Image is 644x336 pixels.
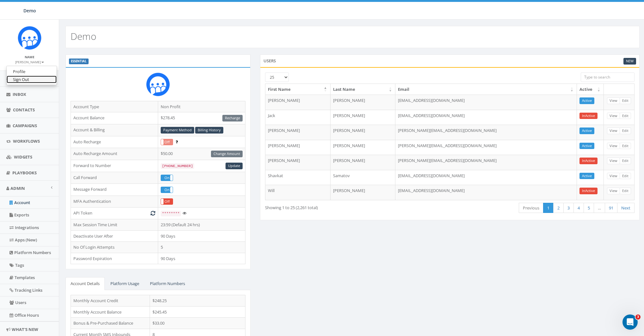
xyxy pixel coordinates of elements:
div: OnOff [161,175,173,181]
a: Edit [620,143,631,149]
td: Call Forward [71,172,158,184]
a: View [607,173,620,179]
th: Email: activate to sort column ascending [395,84,577,95]
td: [EMAIL_ADDRESS][DOMAIN_NAME] [395,110,577,125]
td: Shavkat [265,170,331,185]
td: 23:59 (Default 24 hrs) [158,219,245,231]
td: Monthly Account Credit [71,295,150,306]
td: [EMAIL_ADDRESS][DOMAIN_NAME] [395,185,577,200]
td: [PERSON_NAME] [331,155,396,170]
a: 3 [563,203,574,213]
div: OnOff [161,139,173,145]
a: Edit [620,158,631,164]
td: [PERSON_NAME][EMAIL_ADDRESS][DOMAIN_NAME] [395,140,577,155]
td: No Of Login Attempts [71,242,158,253]
th: Last Name: activate to sort column ascending [331,84,396,95]
td: Account Type [71,101,158,112]
small: [PERSON_NAME] [15,60,44,64]
a: Account Details [65,277,105,290]
a: Active [579,128,594,134]
td: [PERSON_NAME] [331,140,396,155]
input: Type to search [581,72,635,82]
a: Active [579,143,594,149]
a: View [607,143,620,149]
label: On [161,187,173,193]
a: Edit [620,97,631,104]
td: Message Forward [71,184,158,196]
td: MFA Authentication [71,196,158,208]
a: View [607,188,620,194]
a: View [607,158,620,164]
td: [PERSON_NAME][EMAIL_ADDRESS][DOMAIN_NAME] [395,155,577,170]
th: First Name: activate to sort column descending [265,84,331,95]
th: Active: activate to sort column ascending [577,84,604,95]
td: API Token [71,208,158,219]
td: [PERSON_NAME] [265,125,331,140]
a: 1 [543,203,554,213]
a: Active [579,97,594,104]
div: OnOff [161,198,173,205]
a: Edit [620,113,631,119]
td: [PERSON_NAME] [331,185,396,200]
a: Sign Out [7,76,57,84]
a: Profile [7,68,57,76]
td: Will [265,185,331,200]
div: Showing 1 to 25 (2,261 total) [265,202,413,211]
td: $278.45 [158,112,245,124]
a: 4 [573,203,584,213]
label: ESSENTIAL [69,59,89,64]
a: Next [617,203,635,213]
td: 5 [158,242,245,253]
label: Off [161,199,173,204]
label: On [161,175,173,181]
a: [PERSON_NAME] [15,59,44,65]
span: Demo [23,8,36,14]
img: Icon_1.png [18,26,41,50]
a: Platform Numbers [145,277,190,290]
span: Widgets [14,154,32,160]
td: Max Session Time Limit [71,219,158,231]
span: Admin [10,185,25,191]
td: [PERSON_NAME][EMAIL_ADDRESS][DOMAIN_NAME] [395,125,577,140]
a: Edit [620,128,631,134]
td: Non Profit [158,101,245,112]
td: Monthly Account Balance [71,306,150,318]
td: [PERSON_NAME] [331,125,396,140]
span: What's New [12,327,38,332]
td: 90 Days [158,230,245,242]
a: Edit [620,188,631,194]
td: Password Expiration [71,253,158,264]
span: Enable to prevent campaign failure. [176,139,178,145]
div: OnOff [161,187,173,193]
a: New [623,58,636,65]
td: Bonus & Pre-Purchased Balance [71,318,150,329]
td: Jack [265,110,331,125]
a: Previous [519,203,543,213]
span: Contacts [13,107,35,113]
td: $33.00 [150,318,245,329]
td: [PERSON_NAME] [331,110,396,125]
a: Active [579,173,594,179]
td: [PERSON_NAME] [265,95,331,110]
td: [PERSON_NAME] [331,95,396,110]
a: View [607,113,620,119]
td: $50.00 [158,148,245,160]
a: Platform Usage [105,277,144,290]
a: View [607,128,620,134]
a: View [607,97,620,104]
a: InActive [579,188,598,194]
td: Auto Recharge [71,136,158,148]
a: Edit [620,173,631,179]
i: Generate New Token [151,211,155,215]
label: Off [161,139,173,145]
td: Account & Billing [71,124,158,136]
td: [PERSON_NAME] [265,155,331,170]
td: 90 Days [158,253,245,264]
td: $245.45 [150,306,245,318]
span: Inbox [13,91,26,97]
a: 2 [553,203,564,213]
a: InActive [579,158,598,164]
a: 5 [584,203,594,213]
td: [EMAIL_ADDRESS][DOMAIN_NAME] [395,170,577,185]
code: [PHONE_NUMBER] [161,163,194,169]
